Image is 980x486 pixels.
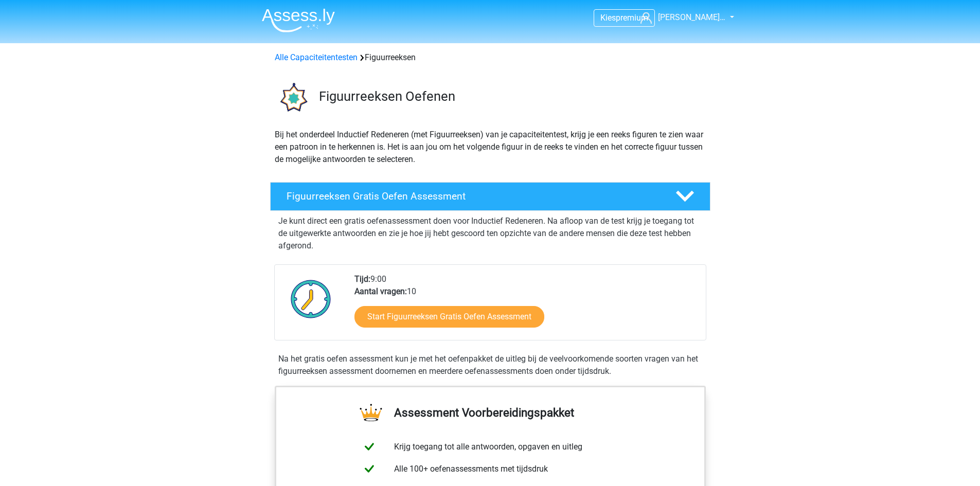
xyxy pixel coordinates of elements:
a: Figuurreeksen Gratis Oefen Assessment [266,182,715,211]
a: Kiespremium [594,11,654,25]
div: Figuurreeksen [271,51,710,64]
h4: Figuurreeksen Gratis Oefen Assessment [287,190,659,202]
b: Aantal vragen: [354,286,407,296]
h3: Figuurreeksen Oefenen [319,88,702,104]
b: Tijd: [354,274,370,284]
img: Assessly [262,8,335,32]
span: premium [616,13,648,23]
a: Start Figuurreeksen Gratis Oefen Assessment [354,306,544,328]
img: figuurreeksen [271,76,314,120]
a: Alle Capaciteitentesten [275,52,358,62]
img: Klok [285,273,337,325]
p: Je kunt direct een gratis oefenassessment doen voor Inductief Redeneren. Na afloop van de test kr... [278,215,702,252]
span: Kies [600,13,616,23]
div: Na het gratis oefen assessment kun je met het oefenpakket de uitleg bij de veelvoorkomende soorte... [274,353,706,377]
a: [PERSON_NAME]… [636,11,726,24]
p: Bij het onderdeel Inductief Redeneren (met Figuurreeksen) van je capaciteitentest, krijg je een r... [275,129,706,166]
span: [PERSON_NAME]… [658,12,725,22]
div: 9:00 10 [347,273,705,340]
